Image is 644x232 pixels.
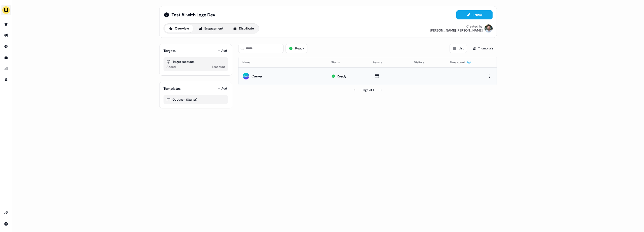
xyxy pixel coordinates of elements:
[164,48,176,53] div: Targets
[217,47,228,54] button: Add
[164,86,181,91] div: Templates
[456,13,493,18] a: Editor
[331,58,346,67] button: Status
[165,24,193,33] button: Overview
[167,97,225,102] div: Outreach (Starter)
[252,74,262,79] div: Canva
[450,44,467,53] button: List
[286,44,307,53] button: 1Ready
[485,24,493,33] img: Tristan
[337,74,347,79] div: Ready
[469,44,497,53] button: Thumbnails
[369,57,410,67] th: Assets
[167,64,176,69] div: Added
[167,59,225,64] div: Target accounts
[2,209,10,217] a: Go to integrations
[430,28,482,33] div: [PERSON_NAME] [PERSON_NAME]
[466,24,482,28] div: Created by
[2,76,10,84] a: Go to experiments
[2,53,10,62] a: Go to templates
[362,88,374,93] div: Page 1 of 1
[229,24,258,33] button: Distribute
[172,12,215,18] span: Test AI with Logo Dev
[243,58,256,67] button: Name
[2,65,10,73] a: Go to attribution
[2,42,10,50] a: Go to Inbound
[212,64,225,69] div: 1 account
[2,20,10,28] a: Go to prospects
[2,220,10,228] a: Go to integrations
[2,31,10,39] a: Go to outbound experience
[194,24,228,33] button: Engagement
[456,10,493,19] button: Editor
[217,85,228,92] button: Add
[414,58,430,67] button: Visitors
[450,58,471,67] button: Time spent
